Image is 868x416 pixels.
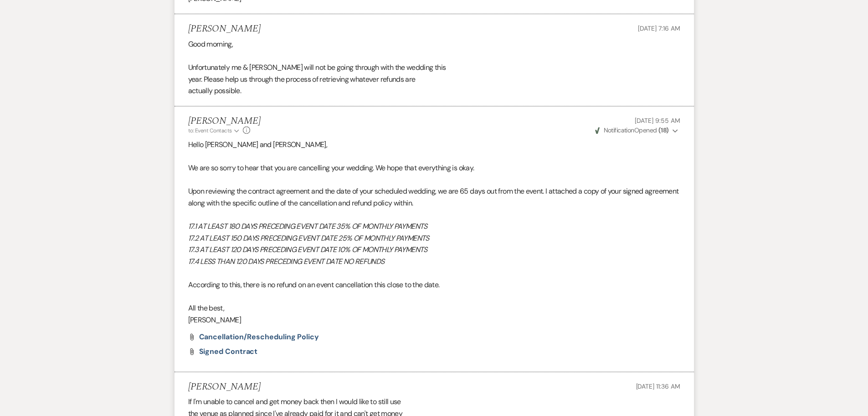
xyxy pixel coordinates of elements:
[199,347,258,356] span: Signed Contract
[594,126,680,135] button: NotificationOpened (18)
[188,126,241,135] button: to: Event Contacts
[199,333,319,341] a: Cancellation/Rescheduling Policy
[604,126,634,134] span: Notification
[188,279,680,291] p: According to this, there is no refund on an event cancellation this close to the date.
[636,382,680,390] span: [DATE] 11:36 AM
[188,314,680,326] p: [PERSON_NAME]
[188,245,427,254] em: 17.3 AT LEAST 120 DAYS PRECEDING EVENT DATE 10% OF MONTHLY PAYMENTS
[199,332,319,342] span: Cancellation/Rescheduling Policy
[188,185,680,209] p: Upon reviewing the contract agreement and the date of your scheduled wedding, we are 65 days out ...
[188,233,429,243] em: 17.2 AT LEAST 150 DAYS PRECEDING EVENT DATE 25% OF MONTHLY PAYMENTS
[188,139,680,151] p: Hello [PERSON_NAME] and [PERSON_NAME],
[188,221,427,231] em: 17.1 AT LEAST 180 DAYS PRECEDING EVENT DATE 35% OF MONTHLY PAYMENTS
[658,126,669,134] strong: ( 18 )
[638,24,680,32] span: [DATE] 7:16 AM
[188,162,680,174] p: We are so sorry to hear that you are cancelling your wedding. We hope that everything is okay.
[188,257,385,266] em: 17.4 LESS THAN 120 DAYS PRECEDING EVENT DATE NO REFUNDS
[188,127,232,134] span: to: Event Contacts
[595,126,669,134] span: Opened
[188,38,680,97] div: Good morning, Unfortunately me & [PERSON_NAME] will not be going through with the wedding this ye...
[199,348,258,355] a: Signed Contract
[188,381,261,393] h5: [PERSON_NAME]
[188,116,261,127] h5: [PERSON_NAME]
[635,116,680,125] span: [DATE] 9:55 AM
[188,23,261,35] h5: [PERSON_NAME]
[188,302,680,314] p: All the best,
